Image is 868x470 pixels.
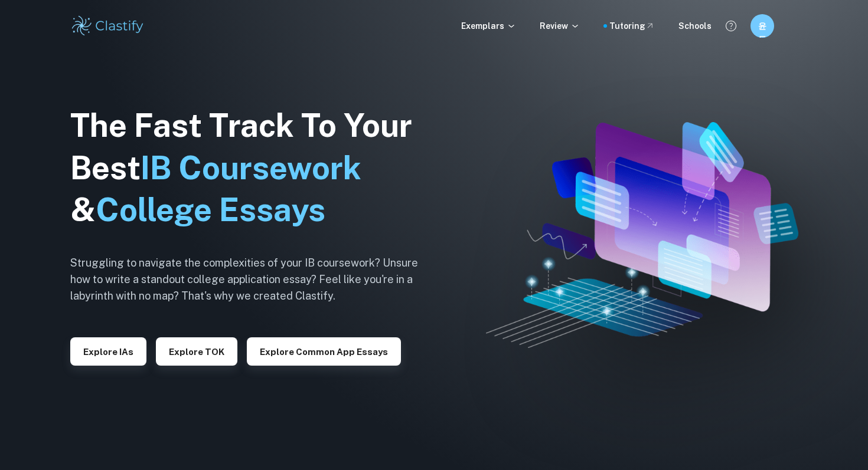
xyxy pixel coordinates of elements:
button: Help and Feedback [721,16,741,36]
button: Explore Common App essays [247,337,401,366]
button: 윤도 [750,14,774,38]
a: Tutoring [609,19,655,32]
button: Explore IAs [70,337,146,366]
a: Explore Common App essays [247,346,401,357]
button: Explore TOK [156,337,237,366]
a: Explore TOK [156,346,237,357]
a: Schools [678,19,712,32]
p: Review [540,19,580,32]
span: College Essays [96,191,325,228]
h1: The Fast Track To Your Best & [70,104,436,232]
p: Exemplars [461,19,516,32]
img: Clastify logo [70,14,145,38]
span: IB Coursework [141,149,361,186]
img: Clastify hero [486,122,798,348]
h6: Struggling to navigate the complexities of your IB coursework? Unsure how to write a standout col... [70,255,436,304]
h6: 윤도 [756,19,769,32]
a: Explore IAs [70,346,146,357]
